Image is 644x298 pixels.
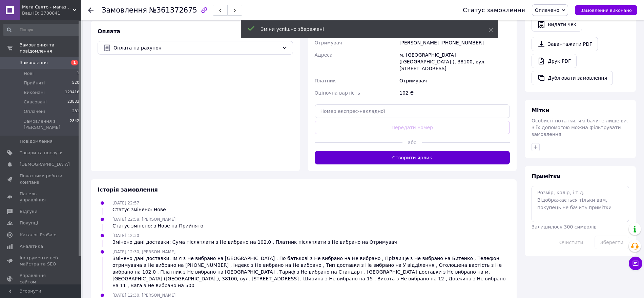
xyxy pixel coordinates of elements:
span: Адреса [315,52,333,58]
button: Створити ярлик [315,151,510,164]
div: Ваш ID: 2780841 [22,10,81,16]
span: Замовлення з [PERSON_NAME] [24,118,70,131]
span: [DATE] 12:30, [PERSON_NAME] [112,293,175,298]
div: Статус змінено: Нове [112,206,166,213]
span: №361372675 [149,6,197,14]
div: Повернутися назад [88,7,94,14]
span: Замовлення [102,6,147,14]
button: Замовлення виконано [575,5,637,15]
span: Виконані [24,90,45,96]
span: Платник [315,78,336,83]
div: м. [GEOGRAPHIC_DATA] ([GEOGRAPHIC_DATA].), 38100, вул. [STREET_ADDRESS] [398,49,511,75]
a: Завантажити PDF [532,37,598,51]
span: Прийняті [24,80,45,86]
span: 520 [72,80,79,86]
span: Замовлення та повідомлення [20,42,81,54]
a: Друк PDF [532,54,577,68]
span: Оплата [98,28,120,35]
span: Інструменти веб-майстра та SEO [20,255,63,267]
span: Покупці [20,220,38,226]
div: Змінено дані доставки: Сума післяплати з Не вибрано на 102.0 , Платник післяплати з Не вибрано на... [112,239,397,245]
button: Дублювати замовлення [532,71,613,85]
span: Особисті нотатки, які бачите лише ви. З їх допомогою можна фільтрувати замовлення [532,118,628,137]
span: Замовлення виконано [580,8,632,13]
div: [PERSON_NAME] [PHONE_NUMBER] [398,37,511,49]
span: Показники роботи компанії [20,173,63,185]
div: Змінено дані доставки: Ім’я з Не вибрано на [GEOGRAPHIC_DATA] , По батькові з Не вибрано на Не ви... [112,255,510,289]
span: Мітки [532,107,549,114]
span: 23833 [67,99,79,105]
span: Панель управління [20,191,63,203]
span: Отримувач [315,40,342,45]
button: Чат з покупцем [629,257,642,270]
span: [DATE] 22:57 [112,201,139,205]
span: Оціночна вартість [315,90,360,96]
div: Зміни успішно збережені [261,26,472,33]
span: Нові [24,71,34,77]
input: Пошук [3,24,80,36]
span: [DATE] 12:30 [112,233,139,238]
span: Повідомлення [20,138,53,144]
input: Номер експрес-накладної [315,104,510,118]
span: [DATE] 22:58, [PERSON_NAME] [112,217,175,222]
div: Отримувач [398,75,511,87]
span: Оплата на рахунок [113,44,279,52]
span: 2842 [70,118,79,131]
span: 123416 [65,90,79,96]
span: [DEMOGRAPHIC_DATA] [20,161,70,167]
div: 102 ₴ [398,87,511,99]
span: Товари та послуги [20,150,63,156]
span: Залишилося 300 символів [532,224,597,230]
span: Аналітика [20,243,43,250]
span: 281 [72,108,79,115]
button: Видати чек [532,17,582,32]
span: Замовлення [20,60,48,66]
span: [DATE] 12:30, [PERSON_NAME] [112,250,175,254]
span: Оплачено [535,7,559,13]
div: Статус замовлення [463,7,525,14]
span: Скасовані [24,99,47,105]
span: або [402,139,422,146]
span: Відгуки [20,208,37,215]
span: Мега Свято - магазин аксесуарів для свята та все для оформлення повітряними кульками ГУРТ (ОПТ). [22,4,73,10]
span: 1 [71,60,78,65]
span: Каталог ProSale [20,232,56,238]
span: Історія замовлення [98,186,158,193]
span: Примітки [532,173,561,180]
span: Оплачені [24,108,45,115]
div: Статус змінено: з Нове на Прийнято [112,222,203,229]
span: 1 [77,71,79,77]
span: Управління сайтом [20,273,63,285]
